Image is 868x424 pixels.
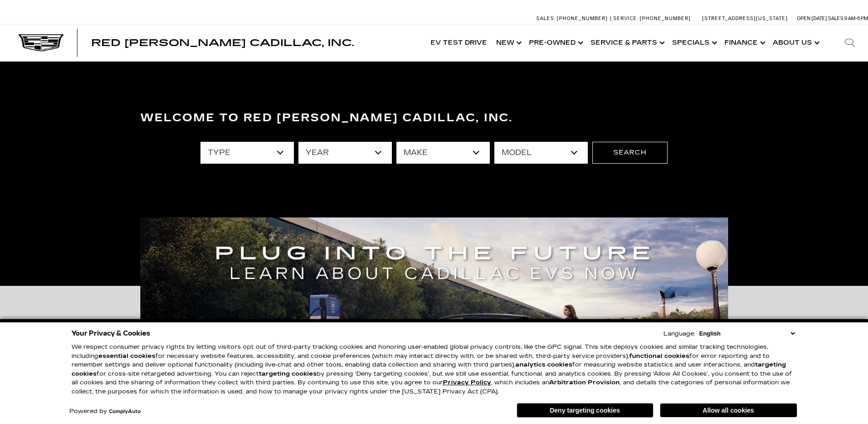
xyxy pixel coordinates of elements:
[396,142,490,164] select: Filter by make
[613,16,638,21] span: Service:
[443,379,491,386] a: Privacy Policy
[515,361,572,368] strong: analytics cookies
[140,109,728,127] h3: Welcome to Red [PERSON_NAME] Cadillac, Inc.
[660,403,797,417] button: Allow all cookies
[517,403,653,418] button: Deny targeting cookies
[72,327,150,340] span: Your Privacy & Cookies
[298,142,392,164] select: Filter by year
[492,25,524,61] a: New
[844,16,868,21] span: 9 AM-6 PM
[586,25,668,61] a: Service & Parts
[72,343,797,396] p: We respect consumer privacy rights by letting visitors opt out of third-party tracking cookies an...
[69,408,141,414] div: Powered by
[259,370,317,377] strong: targeting cookies
[697,329,797,338] select: Language Select
[668,25,720,61] a: Specials
[702,16,788,21] a: [STREET_ADDRESS][US_STATE]
[426,25,492,61] a: EV Test Drive
[536,16,555,21] span: Sales:
[524,25,586,61] a: Pre-Owned
[494,142,588,164] select: Filter by model
[640,16,691,21] span: [PHONE_NUMBER]
[828,16,844,21] span: Sales:
[720,25,768,61] a: Finance
[200,142,294,164] select: Filter by type
[109,409,141,414] a: ComplyAuto
[557,16,608,21] span: [PHONE_NUMBER]
[549,379,620,386] strong: Arbitration Provision
[536,16,610,21] a: Sales: [PHONE_NUMBER]
[91,37,354,48] span: Red [PERSON_NAME] Cadillac, Inc.
[72,361,786,377] strong: targeting cookies
[663,331,695,337] div: Language:
[797,16,827,21] span: Open [DATE]
[768,25,822,61] a: About Us
[91,38,354,47] a: Red [PERSON_NAME] Cadillac, Inc.
[18,34,64,52] img: Cadillac Dark Logo with Cadillac White Text
[610,16,693,21] a: Service: [PHONE_NUMBER]
[592,142,668,164] button: Search
[98,352,155,360] strong: essential cookies
[629,352,689,360] strong: functional cookies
